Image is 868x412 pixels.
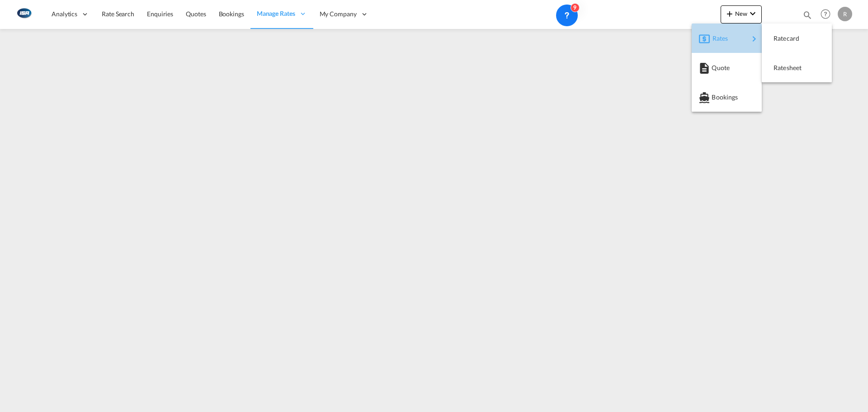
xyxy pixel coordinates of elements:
[712,88,722,106] span: Bookings
[692,82,762,112] button: Bookings
[699,57,755,79] div: Quote
[712,59,722,77] span: Quote
[692,53,762,82] button: Quote
[699,86,755,109] div: Bookings
[749,33,759,44] md-icon: icon-chevron-right
[712,29,723,47] span: Rates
